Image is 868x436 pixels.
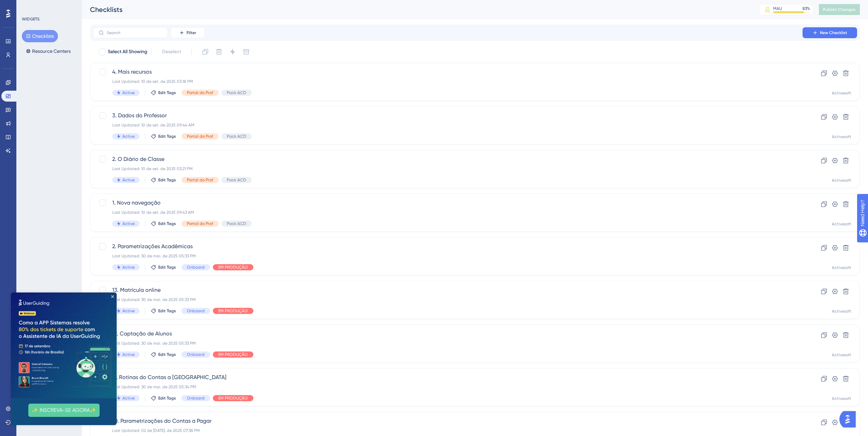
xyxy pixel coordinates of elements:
[151,90,176,95] button: Edit Tags
[122,308,135,314] span: Active
[218,395,248,401] span: EM PRODUÇÃO
[112,341,783,346] div: Last Updated: 30 de mai. de 2025 05:33 PM
[158,221,176,226] span: Edit Tags
[819,4,860,15] button: Publish Changes
[158,90,176,95] span: Edit Tags
[158,395,176,401] span: Edit Tags
[158,308,176,314] span: Edit Tags
[22,30,58,42] button: Checklists
[151,221,176,226] button: Edit Tags
[162,48,181,56] span: Deselect
[151,352,176,357] button: Edit Tags
[832,134,851,139] div: Activesoft
[158,265,176,270] span: Edit Tags
[218,265,248,270] span: EM PRODUÇÃO
[107,30,162,35] input: Search
[820,30,847,35] span: New Checklist
[112,199,783,207] span: 1. Nova navegação
[218,352,248,357] span: EM PRODUÇÃO
[122,265,135,270] span: Active
[832,178,851,183] div: Activesoft
[187,177,213,183] span: Portal do Prof
[112,286,783,294] span: 13. Matrícula online
[187,395,205,401] span: Onboard
[112,210,783,215] div: Last Updated: 10 de set. de 2025 09:43 AM
[803,27,857,38] button: New Checklist
[151,134,176,139] button: Edit Tags
[832,221,851,227] div: Activesoft
[158,352,176,357] span: Edit Tags
[227,134,246,139] span: Pack ACD
[187,265,205,270] span: Onboard
[227,177,246,183] span: Pack ACD
[122,90,135,95] span: Active
[158,134,176,139] span: Edit Tags
[171,27,205,38] button: Filter
[90,5,742,14] div: Checklists
[832,309,851,314] div: Activesoft
[112,417,783,425] span: 10. Parametrizações do Contas a Pagar
[832,265,851,270] div: Activesoft
[187,30,196,35] span: Filter
[156,46,187,58] button: Deselect
[187,308,205,314] span: Onboard
[832,396,851,401] div: Activesoft
[112,166,783,171] div: Last Updated: 10 de set. de 2025 03:21 PM
[122,134,135,139] span: Active
[122,352,135,357] span: Active
[823,7,856,12] span: Publish Changes
[112,68,783,76] span: 4. Mais recursos
[832,90,851,96] div: Activesoft
[112,428,783,433] div: Last Updated: 02 de [DATE]. de 2025 07:38 PM
[112,373,783,381] span: 11. Rotinas do Contas a [GEOGRAPHIC_DATA]
[17,111,89,124] button: ✨ INSCREVA-SE AGORA✨
[112,111,783,120] span: 3. Dados do Professor
[108,48,147,56] span: Select All Showing
[112,122,783,128] div: Last Updated: 10 de set. de 2025 09:44 AM
[112,330,783,338] span: 12. Captação de Alunos
[122,221,135,226] span: Active
[122,177,135,183] span: Active
[112,297,783,302] div: Last Updated: 30 de mai. de 2025 05:33 PM
[112,79,783,84] div: Last Updated: 10 de set. de 2025 03:18 PM
[803,6,810,11] div: 83 %
[151,308,176,314] button: Edit Tags
[839,409,860,430] iframe: UserGuiding AI Assistant Launcher
[227,221,246,226] span: Pack ACD
[773,6,782,11] div: MAU
[151,395,176,401] button: Edit Tags
[22,16,40,22] div: WIDGETS
[832,352,851,358] div: Activesoft
[218,308,248,314] span: EM PRODUÇÃO
[151,265,176,270] button: Edit Tags
[187,90,213,95] span: Portal do Prof
[187,221,213,226] span: Portal do Prof
[151,177,176,183] button: Edit Tags
[112,384,783,390] div: Last Updated: 30 de mai. de 2025 05:34 PM
[100,3,103,5] div: Close Preview
[122,395,135,401] span: Active
[187,134,213,139] span: Portal do Prof
[187,352,205,357] span: Onboard
[22,45,75,57] button: Resource Centers
[112,253,783,259] div: Last Updated: 30 de mai. de 2025 05:33 PM
[16,2,43,10] span: Need Help?
[112,242,783,251] span: 2. Parametrizações Acadêmicas
[112,155,783,163] span: 2. O Diário de Classe
[158,177,176,183] span: Edit Tags
[227,90,246,95] span: Pack ACD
